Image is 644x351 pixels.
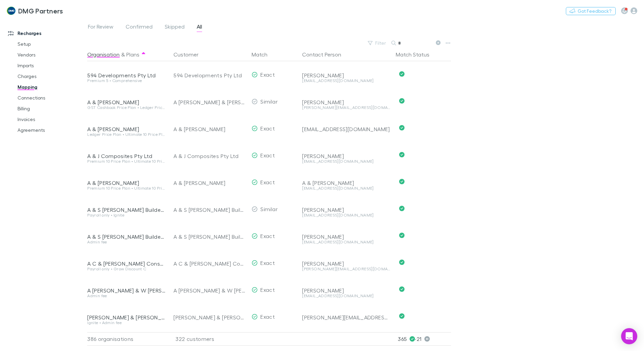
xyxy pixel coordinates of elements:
div: A & J Composites Pty Ltd [173,143,246,169]
div: [PERSON_NAME] [302,206,390,213]
div: A & [PERSON_NAME] [173,116,246,143]
div: Admin fee [87,240,165,244]
span: Exact [260,286,275,293]
div: [EMAIL_ADDRESS][DOMAIN_NAME] [302,159,390,163]
button: Plans [126,48,139,61]
svg: Confirmed [399,98,405,104]
div: [EMAIL_ADDRESS][DOMAIN_NAME] [302,79,390,83]
a: Connections [11,92,91,103]
div: A [PERSON_NAME] & W [PERSON_NAME] [87,287,165,294]
div: [EMAIL_ADDRESS][DOMAIN_NAME] [302,240,390,244]
a: Invoices [11,114,91,125]
div: A & S [PERSON_NAME] Builders Pty. Ltd. [173,196,246,223]
div: Ignite • Admin fee [87,321,165,325]
div: A [PERSON_NAME] & [PERSON_NAME] [173,89,246,116]
div: [EMAIL_ADDRESS][DOMAIN_NAME] [302,213,390,217]
button: Filter [364,39,390,47]
svg: Confirmed [399,260,405,265]
div: [PERSON_NAME] [302,72,390,79]
div: A & S [PERSON_NAME] Builders Pty. Ltd. [173,223,246,250]
div: A C & [PERSON_NAME] Consultancy Pty Ltd [87,260,165,267]
button: Got Feedback? [566,7,616,15]
span: For Review [88,23,114,32]
div: [PERSON_NAME] [302,153,390,159]
a: Setup [11,39,91,49]
div: A C & [PERSON_NAME] Consultancy Pty Ltd [173,250,246,277]
span: Exact [260,179,275,185]
div: [PERSON_NAME][EMAIL_ADDRESS][DOMAIN_NAME] [302,267,390,271]
button: Customer [173,48,206,61]
div: [PERSON_NAME] [302,233,390,240]
div: A & [PERSON_NAME] [173,169,246,196]
div: 594 Developments Pty Ltd [87,72,165,79]
span: Exact [260,233,275,239]
div: Premium 5 • Comprehensive [87,79,165,83]
div: 322 customers [168,332,249,346]
svg: Confirmed [399,233,405,238]
span: Confirmed [126,23,153,32]
span: Exact [260,260,275,266]
button: Organisation [87,48,120,61]
a: DMG Partners [3,3,67,19]
p: 365 · 21 [398,333,451,345]
div: Ledger Price Plan • Ultimate 10 Price Plan [87,132,165,136]
span: Exact [260,125,275,131]
div: [EMAIL_ADDRESS][DOMAIN_NAME] [302,126,390,132]
span: Exact [260,313,275,320]
a: Agreements [11,125,91,135]
span: Exact [260,152,275,158]
button: Contact Person [302,48,349,61]
div: [EMAIL_ADDRESS][DOMAIN_NAME] [302,294,390,298]
a: Mapping [11,82,91,92]
div: [PERSON_NAME] & [PERSON_NAME] [87,314,165,321]
span: Similar [260,98,278,105]
div: Payroll only • Grow Discount C [87,267,165,271]
a: Imports [11,60,91,71]
span: All [197,23,202,32]
a: Vendors [11,49,91,60]
div: [PERSON_NAME] [302,260,390,267]
div: A & [PERSON_NAME] [87,126,165,132]
div: [EMAIL_ADDRESS][DOMAIN_NAME] [302,186,390,190]
div: Premium 10 Price Plan • Ultimate 10 Price Plan • Comprehensive • Grow • Xero • Admin fee • Ignite [87,186,165,190]
svg: Confirmed [399,286,405,292]
a: Billing [11,103,91,114]
div: A [PERSON_NAME] & W [PERSON_NAME] [173,277,246,304]
div: Payroll only • Ignite [87,213,165,217]
button: Match [252,48,276,61]
div: A & [PERSON_NAME] [87,99,165,106]
svg: Confirmed [399,71,405,77]
h3: DMG Partners [18,7,63,15]
svg: Confirmed [399,206,405,211]
svg: Confirmed [399,313,405,319]
div: [PERSON_NAME] [302,99,390,106]
div: 386 organisations [87,332,168,346]
div: GST Cashbook Price Plan • Ledger Price Plan [87,106,165,110]
div: [PERSON_NAME] [302,287,390,294]
svg: Confirmed [399,179,405,184]
span: Exact [260,71,275,78]
div: Admin fee [87,294,165,298]
div: A & S [PERSON_NAME] Builders Pty Ltd [87,206,165,213]
div: [PERSON_NAME][EMAIL_ADDRESS][DOMAIN_NAME] [302,106,390,110]
svg: Confirmed [399,152,405,157]
div: Premium 10 Price Plan • Ultimate 10 Price Plan • Grow [87,159,165,163]
span: Similar [260,206,278,212]
a: Charges [11,71,91,82]
button: Match Status [396,48,438,61]
img: DMG Partners's Logo [7,7,15,15]
div: A & J Composites Pty Ltd [87,153,165,159]
div: A & [PERSON_NAME] [302,180,390,186]
div: 594 Developments Pty Ltd [173,62,246,89]
div: A & [PERSON_NAME] [87,180,165,186]
div: & [87,48,165,61]
div: [PERSON_NAME] & [PERSON_NAME] [173,304,246,331]
a: Recharges [1,28,91,39]
div: A & S [PERSON_NAME] Builders Pty. Ltd. [87,233,165,240]
svg: Confirmed [399,125,405,130]
span: Skipped [165,23,185,32]
div: [PERSON_NAME][EMAIL_ADDRESS][PERSON_NAME][DOMAIN_NAME] [302,314,390,321]
div: Open Intercom Messenger [621,328,637,344]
